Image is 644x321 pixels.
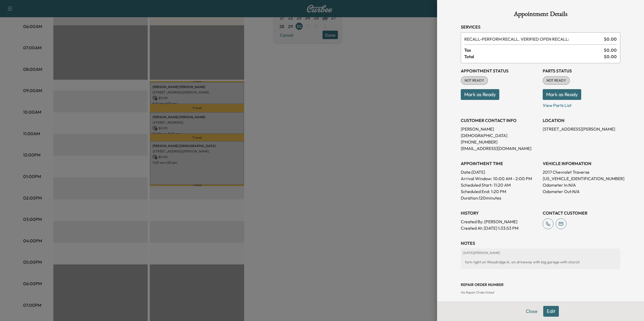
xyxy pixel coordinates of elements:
p: Date: [DATE] [461,169,538,175]
h3: Parts Status [543,68,620,74]
p: [PHONE_NUMBER] [461,139,538,145]
h3: Repair Order number [461,282,620,287]
div: turn right on Woodridge ln. on driveway with big garage with church [463,257,618,267]
span: NOT READY [461,78,487,83]
p: Duration: 120 minutes [461,195,538,201]
p: Created By : [PERSON_NAME] [461,218,538,225]
span: NOT READY [543,78,569,83]
h3: Appointment Status [461,68,538,74]
p: Arrival Window: [461,175,538,182]
p: Odometer In: N/A [543,182,620,188]
h3: History [461,210,538,216]
p: Odometer Out: N/A [543,188,620,195]
p: Scheduled End: [461,188,490,195]
p: 2017 Chevrolet Traverse [543,169,620,175]
p: 11:20 AM [494,182,511,188]
button: Edit [543,306,559,317]
h3: CUSTOMER CONTACT INFO [461,117,538,124]
span: $ 0.00 [604,47,617,53]
span: $ 0.00 [604,36,617,42]
p: [DATE] | [PERSON_NAME] [463,251,618,255]
h3: NOTES [461,240,620,246]
span: PERFORM RECALL. VERIFIED OPEN RECALL: [464,36,602,42]
p: [STREET_ADDRESS][PERSON_NAME] [543,126,620,132]
p: [PERSON_NAME] [DEMOGRAPHIC_DATA] [461,126,538,139]
p: [US_VEHICLE_IDENTIFICATION_NUMBER] [543,175,620,182]
h3: CONTACT CUSTOMER [543,210,620,216]
button: Close [522,306,541,317]
p: View Parts List [543,100,620,109]
p: Scheduled Start: [461,182,493,188]
h1: Appointment Details [461,11,620,19]
p: Created At : [DATE] 1:33:53 PM [461,225,538,231]
span: Tax [464,47,604,53]
button: Mark as Ready [461,89,499,100]
h3: APPOINTMENT TIME [461,160,538,167]
span: $ 0.00 [604,53,617,60]
button: Mark as Ready [543,89,581,100]
h3: Services [461,24,620,30]
span: No Repair Order linked [461,290,494,294]
h3: LOCATION [543,117,620,124]
span: 10:00 AM - 2:00 PM [493,175,532,182]
h3: VEHICLE INFORMATION [543,160,620,167]
span: Total [464,53,604,60]
p: 1:20 PM [491,188,506,195]
p: [EMAIL_ADDRESS][DOMAIN_NAME] [461,145,538,152]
